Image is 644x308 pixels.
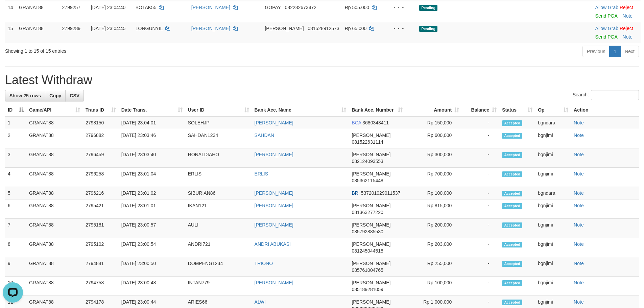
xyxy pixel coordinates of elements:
a: [PERSON_NAME] [255,280,293,285]
td: - [462,168,499,187]
th: Bank Acc. Number: activate to sort column ascending [349,104,405,116]
a: Note [574,261,584,266]
td: · [593,22,641,43]
span: Copy 081245044518 to clipboard [352,248,383,254]
a: [PERSON_NAME] [255,190,293,196]
span: BOTAK55 [136,5,157,10]
span: [PERSON_NAME] [352,280,390,285]
td: - [462,116,499,129]
a: Send PGA [595,13,617,19]
div: Showing 1 to 15 of 15 entries [5,45,263,54]
a: Note [574,299,584,305]
td: GRANAT88 [16,1,59,22]
td: 2795102 [83,238,119,257]
td: Rp 150,000 [405,116,462,129]
span: Copy 081522631114 to clipboard [352,139,383,145]
input: Search: [591,90,639,100]
a: SAHDAN [255,133,274,138]
a: Note [574,222,584,228]
span: [DATE] 23:04:45 [91,26,125,31]
th: Status: activate to sort column ascending [499,104,535,116]
a: Previous [582,46,610,57]
span: Copy 085189281059 to clipboard [352,287,383,292]
td: GRANAT88 [26,277,83,296]
span: 2799257 [62,5,81,10]
a: [PERSON_NAME] [191,5,230,10]
td: [DATE] 23:00:54 [119,238,185,257]
a: Note [574,241,584,247]
span: GOPAY [265,5,281,10]
a: Note [574,171,584,176]
span: Accepted [502,203,522,209]
td: [DATE] 23:03:40 [119,148,185,168]
td: 5 [5,187,26,199]
span: · [595,26,620,31]
td: bgnjimi [535,277,571,296]
td: INTAN779 [185,277,252,296]
span: [PERSON_NAME] [352,261,390,266]
td: 2796216 [83,187,119,199]
td: 8 [5,238,26,257]
th: Balance: activate to sort column ascending [462,104,499,116]
a: [PERSON_NAME] [255,203,293,208]
td: - [462,238,499,257]
td: 9 [5,257,26,277]
th: Game/API: activate to sort column ascending [26,104,83,116]
td: 2794841 [83,257,119,277]
span: Show 25 rows [9,93,41,98]
a: Reject [620,26,633,31]
td: 2796459 [83,148,119,168]
td: 6 [5,199,26,219]
span: Pending [419,5,437,11]
td: Rp 255,000 [405,257,462,277]
td: SAHDAN1234 [185,129,252,148]
a: ALWI [255,299,266,305]
td: 2794758 [83,277,119,296]
td: bgndara [535,116,571,129]
span: Accepted [502,261,522,267]
span: Accepted [502,191,522,196]
td: Rp 300,000 [405,148,462,168]
td: RONALDIAHO [185,148,252,168]
td: · [593,1,641,22]
label: Search: [573,90,639,100]
td: 1 [5,116,26,129]
a: Note [623,13,633,19]
a: Show 25 rows [5,90,45,101]
span: Copy 3680343411 to clipboard [362,120,389,125]
td: bgnjimi [535,238,571,257]
a: [PERSON_NAME] [255,120,293,125]
div: - - - [387,4,414,11]
td: - [462,199,499,219]
td: [DATE] 23:00:48 [119,277,185,296]
th: Action [571,104,639,116]
span: [PERSON_NAME] [352,203,390,208]
span: Accepted [502,242,522,247]
a: 1 [609,46,621,57]
td: GRANAT88 [26,168,83,187]
a: Send PGA [595,34,617,40]
h1: Latest Withdraw [5,73,639,87]
td: [DATE] 23:01:01 [119,199,185,219]
span: [PERSON_NAME] [352,171,390,176]
td: 2796882 [83,129,119,148]
span: [PERSON_NAME] [352,222,390,228]
a: Note [574,133,584,138]
span: Accepted [502,152,522,158]
button: Open LiveChat chat widget [3,3,23,23]
td: 2798150 [83,116,119,129]
a: [PERSON_NAME] [255,222,293,228]
td: Rp 600,000 [405,129,462,148]
a: Note [623,34,633,40]
td: GRANAT88 [26,116,83,129]
td: 3 [5,148,26,168]
td: SOLEHJP [185,116,252,129]
td: bgnjimi [535,148,571,168]
td: 2796258 [83,168,119,187]
span: Rp 65.000 [345,26,367,31]
td: - [462,277,499,296]
th: Date Trans.: activate to sort column ascending [119,104,185,116]
td: GRANAT88 [26,257,83,277]
a: Copy [45,90,66,101]
td: ERLIS [185,168,252,187]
